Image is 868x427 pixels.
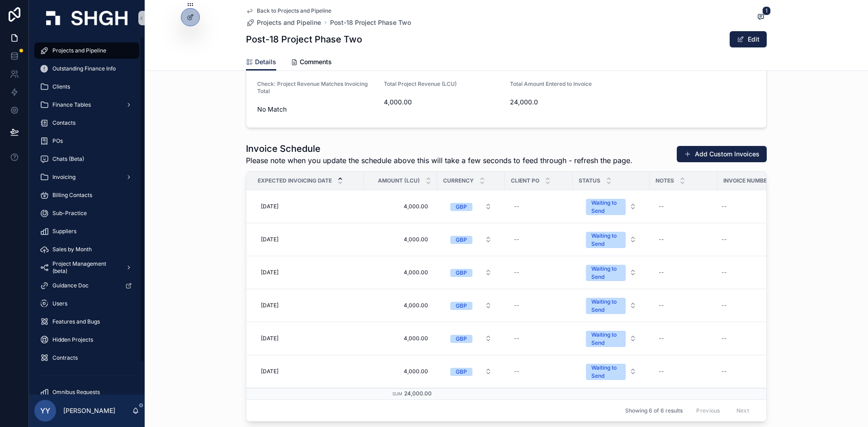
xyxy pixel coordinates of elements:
a: Project Management (beta) [34,259,139,276]
div: -- [659,236,664,243]
a: Projects and Pipeline [34,42,139,59]
span: 4,000.00 [373,236,428,243]
span: 24,000.0 [510,98,629,107]
a: Outstanding Finance Info [34,61,139,77]
span: 4,000.00 [384,98,503,107]
button: Select Button [443,231,499,248]
div: -- [659,368,664,375]
span: Omnibus Requests [52,389,100,396]
span: Finance Tables [52,101,91,108]
span: POs [52,137,63,145]
span: No Match [257,105,377,114]
span: 4,000.00 [373,335,428,342]
a: Suppliers [34,223,139,239]
span: Details [255,57,276,66]
span: Total Amount Entered to Invoice [510,80,592,87]
a: Back to Projects and Pipeline [246,7,331,14]
span: Project Management (beta) [52,260,118,275]
span: [DATE] [261,302,278,309]
button: Add Custom Invoices [677,146,767,162]
a: Sales by Month [34,241,139,258]
div: -- [722,269,727,276]
span: Features and Bugs [52,318,100,325]
div: -- [722,203,727,210]
span: Chats (Beta) [52,155,84,163]
div: -- [514,269,519,276]
div: scrollable content [29,36,145,394]
div: -- [514,203,519,210]
span: Comments [300,57,332,66]
div: -- [722,236,727,243]
div: GBP [456,368,467,376]
div: -- [659,203,664,210]
div: GBP [456,302,467,310]
a: Projects and Pipeline [246,18,321,27]
span: YY [40,405,50,416]
div: Waiting to Send [591,232,620,248]
a: Billing Contacts [34,187,139,203]
span: Suppliers [52,228,76,235]
span: Post-18 Project Phase Two [330,18,411,27]
p: [PERSON_NAME] [63,406,115,415]
a: Details [246,54,276,71]
a: Features and Bugs [34,314,139,330]
span: 4,000.00 [373,269,428,276]
a: Finance Tables [34,97,139,113]
div: -- [514,335,519,342]
button: Select Button [443,330,499,347]
span: Notes [656,177,674,184]
div: GBP [456,269,467,277]
span: 24,000.00 [404,390,432,397]
span: Please note when you update the schedule above this will take a few seconds to feed through - ref... [246,155,632,166]
span: Outstanding Finance Info [52,65,116,72]
span: Billing Contacts [52,192,92,199]
div: -- [659,335,664,342]
a: POs [34,133,139,149]
div: Waiting to Send [591,331,620,347]
button: Select Button [579,194,644,219]
span: Check: Project Revenue Matches Invoicing Total [257,80,368,94]
span: 4,000.00 [373,302,428,309]
a: Users [34,296,139,312]
button: Select Button [579,227,644,252]
a: Contacts [34,115,139,131]
span: [DATE] [261,236,278,243]
span: Showing 6 of 6 results [625,407,683,414]
button: Select Button [443,297,499,314]
button: Select Button [443,264,499,281]
a: Contracts [34,350,139,366]
span: 4,000.00 [373,368,428,375]
a: Sub-Practice [34,205,139,221]
span: Guidance Doc [52,282,89,289]
span: Currency [443,177,474,184]
div: -- [514,236,519,243]
span: 1 [762,6,771,15]
div: -- [722,302,727,309]
button: 1 [755,12,767,23]
div: -- [722,335,727,342]
h1: Invoice Schedule [246,142,632,155]
div: -- [722,368,727,375]
span: Invoice Number [723,177,770,184]
span: Amount (LCU) [378,177,420,184]
span: Contracts [52,354,78,361]
small: Sum [392,391,402,396]
span: [DATE] [261,203,278,210]
span: Contacts [52,119,75,127]
button: Select Button [443,198,499,215]
span: Sales by Month [52,246,92,253]
span: Sub-Practice [52,210,87,217]
div: Waiting to Send [591,298,620,314]
span: 4,000.00 [373,203,428,210]
div: -- [514,368,519,375]
span: [DATE] [261,269,278,276]
a: Chats (Beta) [34,151,139,167]
div: -- [514,302,519,309]
a: Clients [34,79,139,95]
span: Total Project Revenue (LCU) [384,80,457,87]
span: Back to Projects and Pipeline [257,7,331,14]
span: Invoicing [52,174,75,181]
div: GBP [456,236,467,244]
span: Clients [52,83,70,90]
button: Edit [730,31,767,47]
